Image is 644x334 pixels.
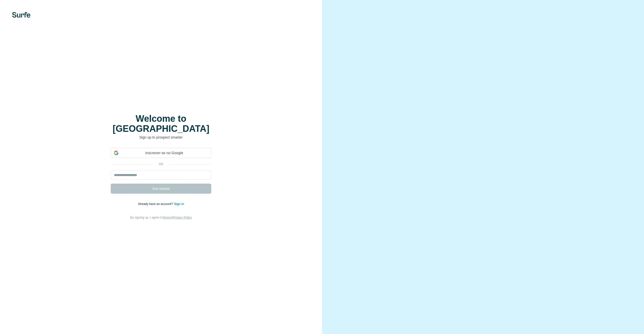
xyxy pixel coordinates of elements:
[138,202,174,206] span: Already have an account?
[111,135,211,140] p: Sign up to prospect smarter
[120,150,208,156] span: Inscrever-se no Google
[130,216,192,219] span: By signing up, I agree to &
[12,12,30,18] img: Surfe's logo
[111,148,211,158] div: Inscrever-se no Google
[153,162,169,166] p: or
[111,114,211,134] h1: Welcome to [GEOGRAPHIC_DATA]
[173,216,192,219] a: Privacy Policy
[163,216,171,219] a: Terms
[174,202,184,206] a: Sign in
